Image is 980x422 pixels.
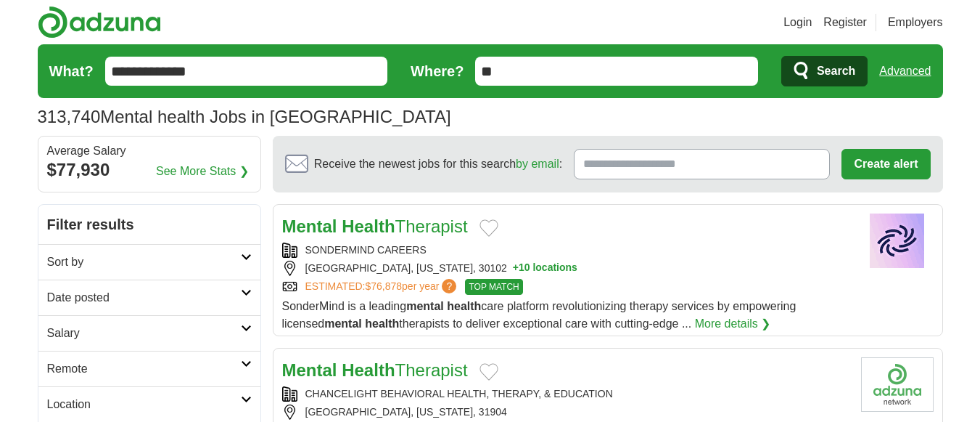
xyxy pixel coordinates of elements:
[841,149,930,179] button: Create alert
[282,386,849,402] div: CHANCELIGHT BEHAVIORAL HEALTH, THERAPY, & EDUCATION
[823,14,867,31] a: Register
[38,107,451,126] h1: Mental health Jobs in [GEOGRAPHIC_DATA]
[879,57,931,86] a: Advanced
[38,6,161,38] img: Adzuna logo
[38,315,260,351] a: Salary
[47,157,252,183] div: $77,930
[47,325,241,342] h2: Salary
[282,360,337,380] strong: Mental
[442,279,456,293] span: ?
[38,104,101,130] span: 313,740
[695,315,771,333] a: More details ❯
[365,280,402,292] span: $76,878
[38,386,260,422] a: Location
[888,14,943,31] a: Employers
[861,214,934,268] img: Company logo
[861,357,934,412] img: Company logo
[282,360,468,380] a: Mental HealthTherapist
[282,405,849,420] div: [GEOGRAPHIC_DATA], [US_STATE], 31904
[47,289,241,307] h2: Date posted
[282,216,468,236] a: Mental HealthTherapist
[513,261,519,276] span: +
[411,60,464,82] label: Where?
[38,351,260,386] a: Remote
[342,360,395,380] strong: Health
[282,216,337,236] strong: Mental
[305,279,460,295] a: ESTIMATED:$76,878per year?
[479,219,498,237] button: Add to favorite jobs
[47,360,241,378] h2: Remote
[314,155,562,173] span: Receive the newest jobs for this search :
[342,216,395,236] strong: Health
[447,300,481,312] strong: health
[516,158,559,170] a: by email
[49,60,94,82] label: What?
[513,261,577,276] button: +10 locations
[479,363,498,381] button: Add to favorite jobs
[282,300,796,330] span: SonderMind is a leading care platform revolutionizing therapy services by empowering licensed the...
[156,163,249,180] a: See More Stats ❯
[406,300,444,312] strong: mental
[47,253,241,271] h2: Sort by
[783,14,812,31] a: Login
[47,396,241,413] h2: Location
[38,205,260,244] h2: Filter results
[324,317,362,330] strong: mental
[465,279,522,295] span: TOP MATCH
[817,57,855,86] span: Search
[38,280,260,315] a: Date posted
[365,317,399,330] strong: health
[781,56,868,86] button: Search
[47,145,252,157] div: Average Salary
[38,244,260,280] a: Sort by
[282,243,849,258] div: SONDERMIND CAREERS
[282,261,849,276] div: [GEOGRAPHIC_DATA], [US_STATE], 30102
